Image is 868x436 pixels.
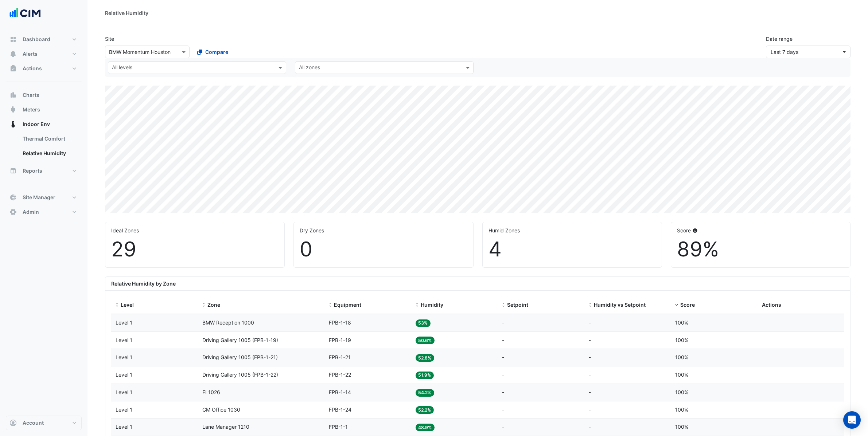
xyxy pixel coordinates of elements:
span: FPB-1-1 [329,424,348,430]
a: Relative Humidity [17,146,82,161]
span: Account [23,419,44,427]
span: 51.9% [416,372,434,379]
span: - [502,424,504,430]
app-icon: Site Manager [9,194,17,201]
span: 48.9% [416,424,435,431]
div: 0 [300,237,467,262]
span: - [502,354,504,360]
app-icon: Actions [9,65,17,72]
button: Reports [6,164,82,178]
span: Level 1 [116,337,132,343]
span: Humidity [421,302,443,308]
span: - [502,319,504,326]
span: 52.2% [416,406,434,414]
span: BMW Reception 1000 [202,319,254,326]
span: Meters [23,106,40,113]
app-icon: Meters [9,106,17,113]
span: FPB-1-18 [329,319,351,326]
div: 29 [111,237,279,262]
span: Driving Gallery 1005 (FPB-1-22) [202,372,278,378]
span: 100% [675,337,688,343]
span: Actions [762,302,781,308]
span: Zone [207,302,220,308]
app-icon: Alerts [9,50,17,58]
button: Dashboard [6,32,82,47]
div: Humid Zones [489,227,656,234]
label: Site [105,35,114,43]
span: - [589,424,591,430]
span: - [589,372,591,378]
div: Indoor Env [6,131,82,164]
span: Admin [23,208,39,216]
span: - [502,389,504,395]
span: Driving Gallery 1005 (FPB-1-21) [202,354,278,360]
span: FPB-1-14 [329,389,351,395]
span: - [589,406,591,413]
button: Charts [6,88,82,102]
span: - [589,389,591,395]
a: Thermal Comfort [17,131,82,146]
span: FPB-1-19 [329,337,351,343]
span: Reports [23,167,42,174]
div: 89% [677,237,844,262]
span: Lane Manager 1210 [202,424,249,430]
span: Level 1 [116,354,132,360]
span: - [589,319,591,326]
span: - [502,372,504,378]
span: - [502,337,504,343]
span: Indoor Env [23,121,50,128]
b: Relative Humidity by Zone [111,280,176,287]
span: Level 1 [116,389,132,395]
div: Relative Humidity [105,9,148,17]
span: 53% [416,319,431,327]
div: All levels [111,63,132,73]
span: 100% [675,372,688,378]
button: Actions [6,61,82,76]
span: 100% [675,354,688,360]
span: Driving Gallery 1005 (FPB-1-19) [202,337,278,343]
span: GM Office 1030 [202,406,240,413]
span: FPB-1-21 [329,354,351,360]
span: 52.8% [416,354,435,362]
span: 50.6% [416,337,435,344]
app-icon: Dashboard [9,36,17,43]
span: 100% [675,406,688,413]
button: Site Manager [6,190,82,205]
span: - [589,354,591,360]
span: Compare [205,48,228,56]
app-icon: Reports [9,167,17,174]
app-icon: Charts [9,91,17,99]
button: Account [6,416,82,430]
div: Dry Zones [300,227,467,234]
app-icon: Admin [9,208,17,216]
span: Charts [23,91,39,99]
span: FI 1026 [202,389,220,395]
span: Dashboard [23,36,50,43]
span: Score [680,302,695,308]
div: Score [677,227,844,234]
div: Ideal Zones [111,227,279,234]
button: Indoor Env [6,117,82,131]
button: Compare [192,46,233,58]
span: Level 1 [116,406,132,413]
span: Humidity vs Setpoint [594,302,646,308]
span: 100% [675,424,688,430]
span: 100% [675,319,688,326]
span: Level 1 [116,424,132,430]
app-icon: Indoor Env [9,121,17,128]
div: 4 [489,237,656,262]
span: - [502,406,504,413]
span: Site Manager [23,194,55,201]
span: Setpoint [507,302,528,308]
button: Meters [6,102,82,117]
label: Date range [766,35,793,43]
span: 100% [675,389,688,395]
span: Level [121,302,134,308]
button: Admin [6,205,82,219]
span: Equipment [334,302,361,308]
span: 54.2% [416,389,435,397]
span: Level 1 [116,372,132,378]
span: 19 Aug 25 - 25 Aug 25 [771,49,798,55]
span: Alerts [23,50,38,58]
span: Level 1 [116,319,132,326]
